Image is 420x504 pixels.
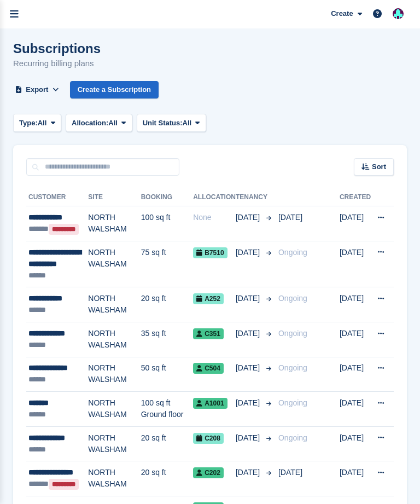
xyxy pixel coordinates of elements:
span: Ongoing [278,248,307,257]
span: Unit Status: [143,118,183,129]
span: Ongoing [278,363,307,372]
span: Type: [19,118,38,129]
td: NORTH WALSHAM [88,206,141,241]
span: Ongoing [278,433,307,442]
a: Create a Subscription [70,81,159,99]
button: Export [13,81,61,99]
td: NORTH WALSHAM [88,461,141,496]
span: Ongoing [278,329,307,338]
td: [DATE] [340,322,371,357]
td: NORTH WALSHAM [88,357,141,392]
span: [DATE] [278,213,302,222]
td: 35 sq ft [141,322,194,357]
span: All [108,118,118,129]
span: Sort [372,161,386,172]
td: 75 sq ft [141,241,194,287]
span: All [183,118,192,129]
th: Booking [141,189,194,206]
span: [DATE] [236,247,262,258]
th: Site [88,189,141,206]
td: 20 sq ft [141,461,194,496]
td: [DATE] [340,287,371,322]
span: Allocation: [72,118,108,129]
span: A1001 [193,398,227,409]
span: [DATE] [236,212,262,223]
th: Created [340,189,371,206]
p: Recurring billing plans [13,57,101,70]
td: [DATE] [340,392,371,427]
span: Ongoing [278,294,307,303]
td: [DATE] [340,206,371,241]
span: [DATE] [236,328,262,339]
td: 20 sq ft [141,426,194,461]
span: Create [331,8,353,19]
td: NORTH WALSHAM [88,322,141,357]
span: [DATE] [236,397,262,409]
td: 100 sq ft Ground floor [141,392,194,427]
h1: Subscriptions [13,41,101,56]
span: All [38,118,47,129]
span: [DATE] [236,362,262,374]
th: Customer [26,189,88,206]
span: C504 [193,363,224,374]
td: NORTH WALSHAM [88,241,141,287]
div: None [193,212,236,223]
img: Simon Gardner [393,8,404,19]
button: Unit Status: All [137,114,206,132]
span: Ongoing [278,398,307,407]
span: [DATE] [236,467,262,478]
td: [DATE] [340,241,371,287]
span: C208 [193,433,224,444]
td: 100 sq ft [141,206,194,241]
td: 50 sq ft [141,357,194,392]
span: [DATE] [236,432,262,444]
td: 20 sq ft [141,287,194,322]
span: B7510 [193,247,227,258]
th: Tenancy [236,189,274,206]
span: [DATE] [278,468,302,477]
span: Export [26,84,48,95]
span: A252 [193,293,224,304]
button: Allocation: All [66,114,132,132]
td: [DATE] [340,426,371,461]
span: C351 [193,328,224,339]
td: NORTH WALSHAM [88,392,141,427]
td: [DATE] [340,461,371,496]
th: Allocation [193,189,236,206]
td: NORTH WALSHAM [88,426,141,461]
button: Type: All [13,114,61,132]
td: NORTH WALSHAM [88,287,141,322]
span: C202 [193,467,224,478]
td: [DATE] [340,357,371,392]
span: [DATE] [236,293,262,304]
